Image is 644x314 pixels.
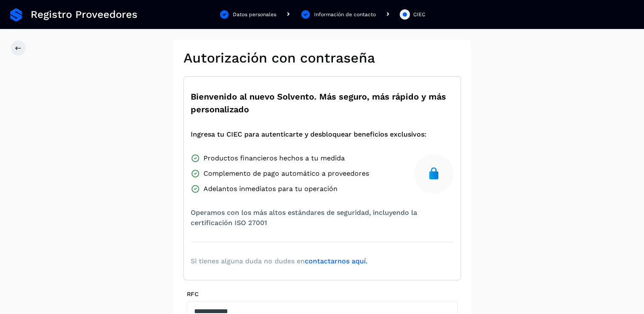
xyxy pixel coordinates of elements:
[203,168,369,179] span: Complemento de pago automático a proveedores
[427,167,441,180] img: secure
[413,11,425,18] div: CIEC
[191,208,454,228] span: Operamos con los más altos estándares de seguridad, incluyendo la certificación ISO 27001
[203,153,345,163] span: Productos financieros hechos a tu medida
[305,257,367,265] a: contactarnos aquí.
[314,11,376,18] div: Información de contacto
[183,50,461,66] h2: Autorización con contraseña
[203,184,338,194] span: Adelantos inmediatos para tu operación
[187,291,458,298] label: RFC
[191,90,454,116] span: Bienvenido al nuevo Solvento. Más seguro, más rápido y más personalizado
[233,11,276,18] div: Datos personales
[191,256,367,266] span: Si tienes alguna duda no dudes en
[191,129,426,140] span: Ingresa tu CIEC para autenticarte y desbloquear beneficios exclusivos:
[31,9,137,21] span: Registro Proveedores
